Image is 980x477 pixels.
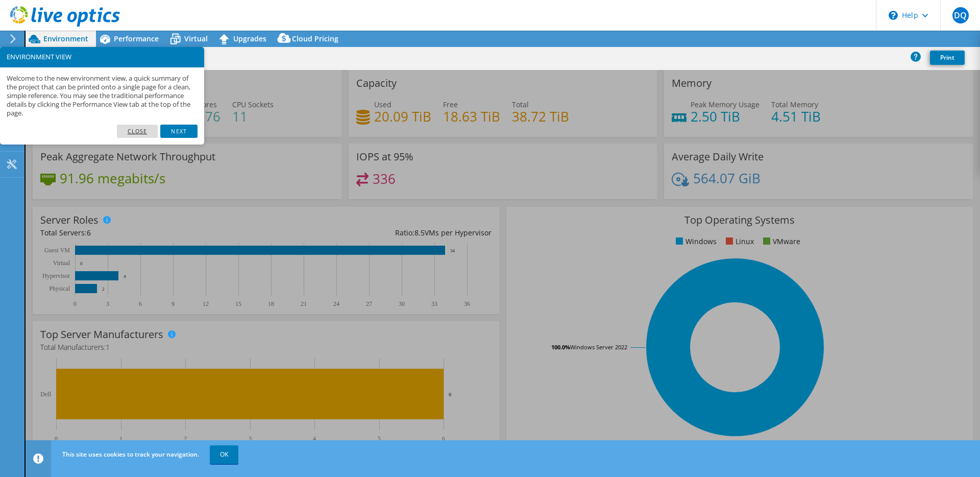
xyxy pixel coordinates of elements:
[43,34,88,43] span: Environment
[292,34,338,43] span: Cloud Pricing
[233,34,266,43] span: Upgrades
[62,450,199,459] span: This site uses cookies to track your navigation.
[889,11,898,20] svg: \n
[930,51,965,65] a: Print
[210,445,238,464] a: OK
[184,34,208,43] span: Virtual
[952,7,969,23] span: DQ
[117,125,158,138] a: Close
[7,74,198,118] p: Welcome to the new environment view, a quick summary of the project that can be printed onto a si...
[7,54,198,60] h3: ENVIRONMENT VIEW
[160,125,197,138] a: Next
[114,34,159,43] span: Performance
